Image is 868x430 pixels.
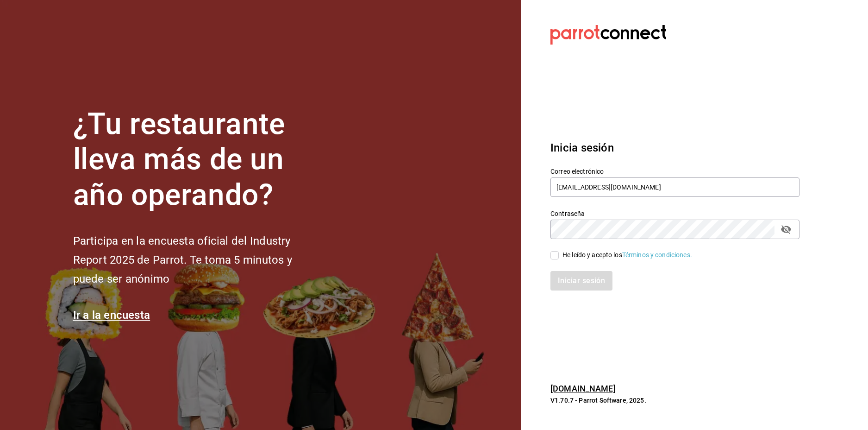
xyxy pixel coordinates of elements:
[550,210,799,216] label: Contraseña
[550,139,799,156] h3: Inicia sesión
[550,396,799,405] p: V1.70.7 - Parrot Software, 2025.
[73,309,150,322] a: Ir a la encuesta
[550,384,616,393] a: [DOMAIN_NAME]
[778,221,794,237] button: passwordField
[622,251,692,259] a: Términos y condiciones.
[73,232,323,288] h2: Participa en la encuesta oficial del Industry Report 2025 de Parrot. Te toma 5 minutos y puede se...
[550,168,799,174] label: Correo electrónico
[550,177,799,197] input: Ingresa tu correo electrónico
[73,107,323,213] h1: ¿Tu restaurante lleva más de un año operando?
[562,250,692,260] div: He leído y acepto los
